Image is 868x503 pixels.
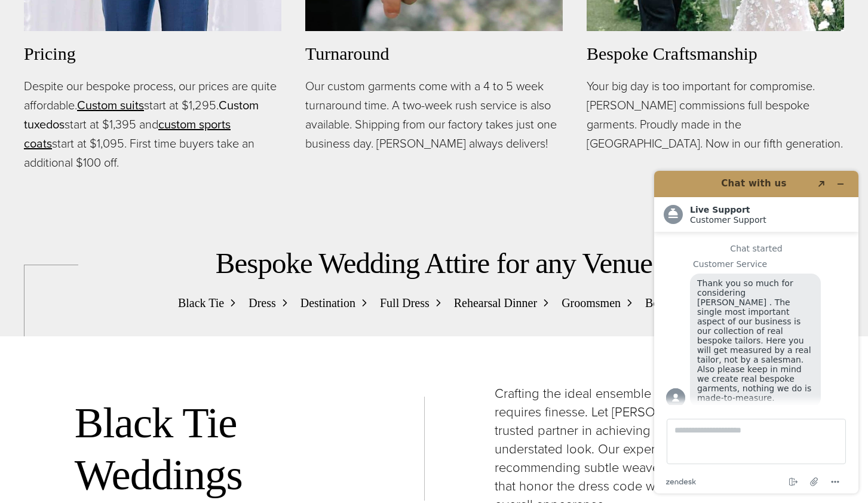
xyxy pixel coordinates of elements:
[300,293,355,312] span: Destination
[300,293,370,312] a: Destination
[178,293,224,312] span: Black Tie
[24,41,281,67] h3: Pricing
[380,293,444,312] a: Full Dress
[305,41,563,67] h3: Turnaround
[454,293,537,312] span: Rehearsal Dinner
[562,293,621,312] span: Groomsmen
[24,115,231,152] a: custom sports coats
[249,293,276,312] span: Dress
[587,76,844,153] p: Your big day is too important for compromise. [PERSON_NAME] commissions full bespoke garments. Pr...
[178,293,239,312] a: Black Tie
[587,41,844,67] h3: Bespoke Craftsmanship
[249,293,291,312] a: Dress
[380,293,430,312] span: Full Dress
[24,76,281,172] p: Despite our bespoke process, our prices are quite affordable. start at $1,295. start at $1,395 an...
[645,161,868,503] iframe: Find more information here
[562,293,636,312] a: Groomsmen
[77,96,144,114] a: Custom suits
[305,76,563,153] p: Our custom garments come with a 4 to 5 week turnaround time. A two-week rush service is also avai...
[26,8,51,19] span: Chat
[454,293,552,312] a: Rehearsal Dinner
[75,397,373,501] h2: Black Tie Weddings
[24,96,259,133] a: Custom tuxedos
[48,246,820,281] h2: Bespoke Wedding Attire for any Venue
